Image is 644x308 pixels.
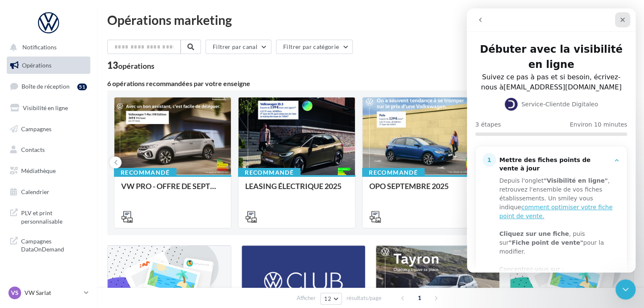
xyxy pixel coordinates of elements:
[21,167,56,174] span: Médiathèque
[362,168,425,177] div: Recommandé
[21,146,45,153] span: Contacts
[107,80,620,87] div: 6 opérations recommandées par votre enseigne
[22,62,51,69] span: Opérations
[21,125,51,132] span: Campagnes
[21,188,49,195] span: Calendrier
[346,294,382,302] span: résultats/page
[11,289,19,297] span: VS
[297,294,316,302] span: Afficher
[32,257,147,265] div: Concentrez-vous sur :
[5,77,92,95] a: Boîte de réception51
[5,204,92,229] a: PLV et print personnalisable
[114,168,176,177] div: Recommandé
[5,162,92,180] a: Médiathèque
[5,232,92,257] a: Campagnes DataOnDemand
[324,295,331,302] span: 12
[413,291,426,305] span: 1
[5,57,92,74] a: Opérations
[320,293,342,305] button: 12
[23,104,68,111] span: Visibilité en ligne
[107,61,154,70] div: 13
[21,207,87,225] span: PLV et print personnalisable
[24,289,81,297] p: VW Sarlat
[121,182,224,199] div: VW PRO - OFFRE DE SEPTEMBRE 25
[118,62,154,70] div: opérations
[245,182,348,199] div: LEASING ÉLECTRIQUE 2025
[22,83,70,90] span: Boîte de réception
[5,183,92,201] a: Calendrier
[5,120,92,138] a: Campagnes
[206,40,271,54] button: Filtrer par canal
[369,182,472,199] div: OPO SEPTEMBRE 2025
[22,44,57,51] span: Notifications
[467,8,636,273] iframe: Intercom live chat
[7,285,90,301] a: VS VW Sarlat
[276,40,353,54] button: Filtrer par catégorie
[21,235,87,254] span: Campagnes DataOnDemand
[615,279,636,300] iframe: Intercom live chat
[107,14,634,26] div: Opérations marketing
[5,141,92,159] a: Contacts
[5,99,92,117] a: Visibilité en ligne
[238,168,300,177] div: Recommandé
[77,84,87,90] div: 51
